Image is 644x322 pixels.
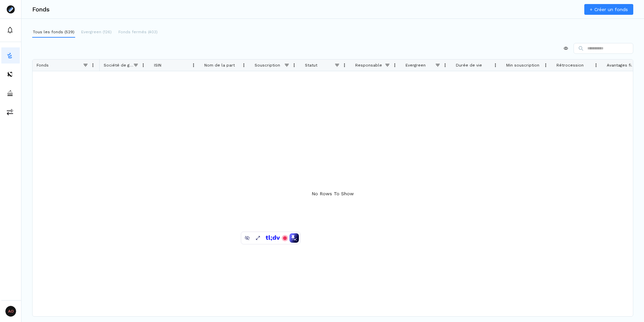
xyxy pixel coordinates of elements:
button: commissions [1,104,20,120]
img: asset-managers [7,90,13,96]
h3: Fonds [32,6,50,12]
span: Durée de vie [456,63,482,68]
img: commissions [7,109,13,115]
span: Rétrocession [556,63,584,68]
span: Min souscription [506,63,539,68]
button: asset-managers [1,85,20,101]
span: Souscription [255,63,280,68]
a: + Créer un fonds [584,4,633,15]
span: Nom de la part [204,63,235,68]
button: distributors [1,66,20,82]
button: Tous les fonds (529) [32,27,75,38]
span: Fonds [37,63,49,68]
button: Evergreen (126) [80,27,112,38]
p: Evergreen (126) [81,29,112,35]
span: ISIN [154,63,161,68]
img: distributors [7,71,13,78]
img: funds [7,52,13,59]
span: AO [5,306,16,317]
p: Fonds fermés (403) [118,29,158,35]
span: Avantages fiscaux [607,63,636,68]
span: Evergreen [406,63,426,68]
button: Fonds fermés (403) [118,27,158,38]
p: Tous les fonds (529) [33,29,74,35]
span: Statut [305,63,317,68]
span: Société de gestion [104,63,133,68]
button: funds [1,47,20,64]
span: Responsable [355,63,382,68]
